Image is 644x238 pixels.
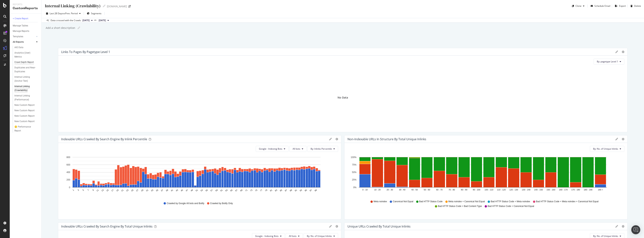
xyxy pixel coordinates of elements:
[63,12,78,15] span: vs Prev. Period
[353,186,357,189] text: 0%
[629,3,641,9] button: Delete
[14,94,39,102] a: Internal Linking (Performance)
[13,3,38,6] div: Reports
[78,27,80,29] i: Edit report name
[598,189,603,191] text: 190 +
[351,156,356,159] text: 100%
[622,138,624,140] div: gear
[559,189,568,191] text: 160 - 170
[14,66,36,74] div: Duplicates and Near-Duplicates
[374,189,381,191] text: 10 - 20
[190,189,193,192] text: 49
[270,189,273,192] text: 81
[77,189,79,191] text: 3
[590,146,624,152] button: By: No. of Unique Inlinks
[116,189,119,192] text: 19
[126,189,129,192] text: 23
[338,96,348,99] div: No Data
[91,12,101,15] span: Segments
[584,189,592,191] text: 180 - 190
[14,119,39,123] a: New Custom Report
[13,6,38,10] div: CustomReports
[387,189,393,191] text: 20 - 30
[393,200,413,203] span: Canonical Not Equal
[94,18,97,22] span: vs
[593,147,618,150] span: By: No. of Unique Inlinks
[45,26,75,30] div: Add a short description
[419,200,443,203] span: Bad HTTP Status Code
[570,3,586,9] button: Clone
[255,234,279,238] span: Google - Indexing Bots
[14,94,36,102] div: Internal Linking (Performance)
[14,51,35,59] div: Analytics (User) Metrics
[304,189,307,192] text: 95
[449,189,455,191] text: 70 - 80
[97,18,110,23] button: [DATE]
[497,189,506,191] text: 110 - 120
[631,225,640,234] div: Open Intercom Messenger
[14,125,39,133] a: 🪙 Performance Report
[230,189,233,192] text: 65
[546,189,555,191] text: 150 - 160
[156,189,159,192] text: 35
[14,46,23,49] div: AIO Data
[50,12,63,15] span: Last 28 Days
[82,19,90,22] span: 2025 Sep. 29th
[235,189,238,192] text: 67
[58,135,341,219] div: Indexable URLs Crawled By Search Engine By Inlink PercentilegeargearGoogle - Indexing BotsAll bot...
[352,178,356,181] text: 25%
[473,189,480,191] text: 90 - 100
[299,189,303,192] text: 93
[14,119,35,123] div: New Custom Report
[106,189,109,192] text: 15
[14,114,35,118] div: New Custom Report
[293,147,300,150] span: All bots
[61,155,337,198] div: A chart.
[284,189,288,192] text: 87
[14,109,39,113] a: New Custom Report
[593,234,618,238] span: By: No. of Unique Inlinks
[622,225,624,228] div: gear
[335,225,338,228] div: gear
[210,189,213,192] text: 57
[210,202,233,205] span: Crawled by Botify Only
[128,5,131,8] div: arrow-right-arrow-left
[220,189,223,192] text: 61
[314,189,317,192] text: 99
[175,189,179,192] text: 43
[619,4,626,7] div: Export
[14,60,39,64] a: Crawl Depth Report
[13,29,29,33] div: Manage Reports
[14,75,39,83] a: Internal Linking (Anchor Text)
[66,163,70,166] text: 600
[484,189,493,191] text: 100 - 110
[362,189,368,191] text: 0 - 10
[255,189,258,192] text: 75
[311,147,332,150] span: By: Inlinks Percentile
[260,189,263,192] text: 77
[335,138,338,140] div: gear
[594,59,624,65] button: By: pagetype Level 1
[141,189,144,192] text: 29
[180,189,183,192] text: 45
[307,234,332,238] span: By: No. of Unique Inlinks
[13,40,24,44] div: All Reports
[265,189,268,192] text: 79
[575,4,581,7] div: Clone
[250,189,253,192] text: 73
[461,189,467,191] text: 80 - 90
[131,189,134,192] text: 25
[438,205,482,208] span: Bad HTTP Status Code + Bad Content Type
[634,4,641,7] div: Delete
[66,156,70,159] text: 800
[259,147,282,150] span: Google - Indexing Bots
[344,135,628,219] div: Non-Indexable URLs in Structure by Total Unique InlinksgeargearBy: No. of Unique InlinksA chart.M...
[107,4,127,8] div: [DOMAIN_NAME]
[347,155,623,198] svg: A chart.
[448,200,485,203] span: Meta noindex + Canonical Not Equal
[597,60,618,63] span: By: pagetype Level 1
[111,189,114,192] text: 17
[61,50,110,54] div: Links to Pages by pagetype Level 1
[509,189,518,191] text: 120 - 130
[14,103,39,107] a: New Custom Report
